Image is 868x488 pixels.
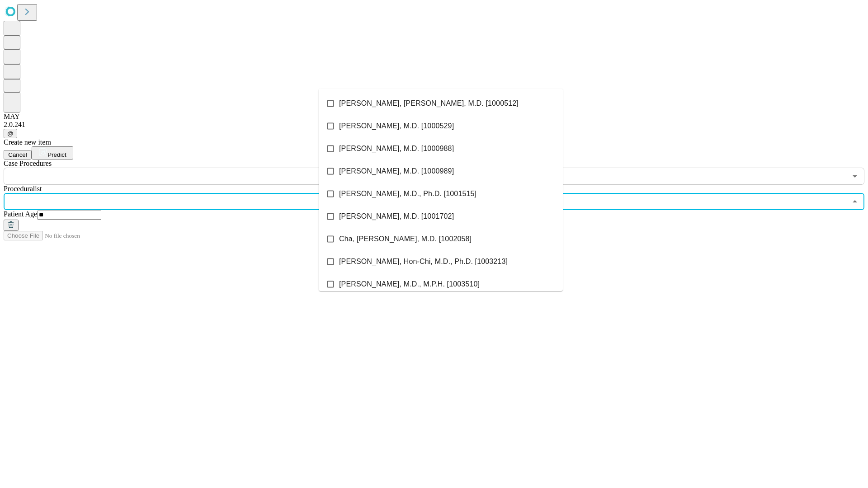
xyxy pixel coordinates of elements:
[4,160,52,167] span: Scheduled Procedure
[849,195,861,208] button: Close
[4,138,51,146] span: Create new item
[339,121,454,131] span: [PERSON_NAME], M.D. [1000529]
[339,166,454,177] span: [PERSON_NAME], M.D. [1000989]
[339,143,454,154] span: [PERSON_NAME], M.D. [1000988]
[339,279,480,290] span: [PERSON_NAME], M.D., M.P.H. [1003510]
[4,129,17,138] button: @
[339,256,508,267] span: [PERSON_NAME], Hon-Chi, M.D., Ph.D. [1003213]
[4,210,37,218] span: Patient Age
[849,170,861,183] button: Open
[4,121,864,129] div: 2.0.241
[47,151,66,158] span: Predict
[339,188,476,199] span: [PERSON_NAME], M.D., Ph.D. [1001515]
[339,234,472,244] span: Cha, [PERSON_NAME], M.D. [1002058]
[4,185,42,192] span: Proceduralist
[4,150,32,160] button: Cancel
[32,146,73,160] button: Predict
[7,130,14,137] span: @
[4,113,864,121] div: MAY
[339,98,519,109] span: [PERSON_NAME], [PERSON_NAME], M.D. [1000512]
[339,211,454,222] span: [PERSON_NAME], M.D. [1001702]
[8,151,27,158] span: Cancel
